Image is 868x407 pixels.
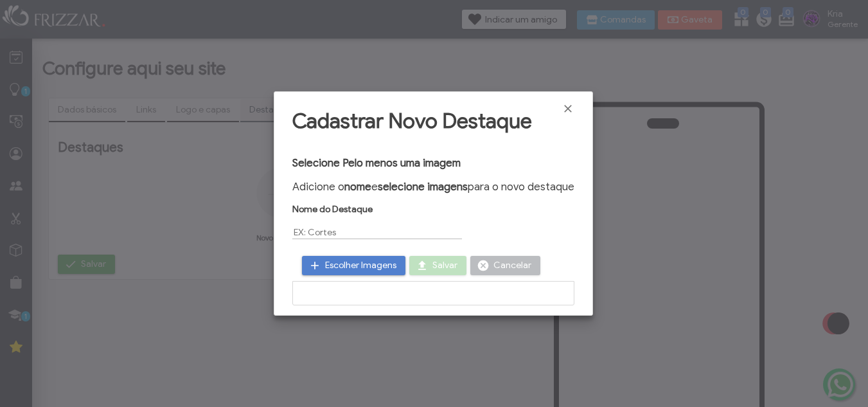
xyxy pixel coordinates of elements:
input: EX: Cortes [292,226,462,239]
span: Cadastrar Novo Destaque [292,108,532,134]
strong: selecione imagens [378,180,468,194]
label: Nome do Destaque [292,204,373,215]
span: Escolher Imagens [325,256,396,275]
a: Fechar [562,102,574,115]
h3: Selecione Pelo menos uma imagem [292,156,574,170]
strong: nome [344,180,371,194]
h3: Adicione o e para o novo destaque [292,180,574,194]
